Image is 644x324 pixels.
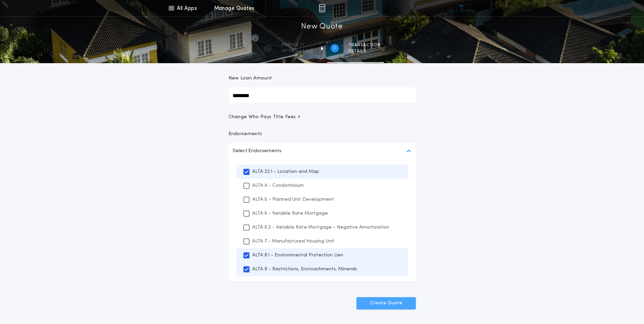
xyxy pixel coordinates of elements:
h2: 2 [333,46,336,51]
p: ALTA 8.1 - Environmental Protection Lien [252,252,343,259]
button: Create Quote [356,297,416,309]
p: ALTA 22.1 - Location and Map [252,168,319,175]
img: vs-icon [449,5,474,12]
button: Change Who Pays Title Fees [228,114,416,121]
span: Transaction [348,42,381,48]
span: information [281,49,313,54]
p: ALTA 6 - Variable Rate Mortgage [252,210,328,217]
button: Select Endorsements [228,143,416,159]
p: Endorsements [228,131,416,138]
img: img [319,4,325,12]
span: Change Who Pays Title Fees [228,114,301,121]
ul: Select Endorsements [228,159,416,282]
p: New Loan Amount [228,75,272,82]
p: ALTA 5 - Planned Unit Development [252,196,334,203]
p: ALTA 4 - Condominium [252,182,304,189]
h1: New Quote [301,21,343,32]
input: New Loan Amount [228,87,416,104]
p: ALTA 7 - Manufactured Housing Unit [252,238,334,245]
span: Property [281,42,313,48]
p: ALTA 9 - Restrictions, Encroachments, Minerals [252,266,357,273]
p: Select Endorsements [233,147,281,155]
span: details [348,49,381,54]
p: ALTA 6.2 - Variable Rate Mortgage - Negative Amortization [252,224,389,231]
